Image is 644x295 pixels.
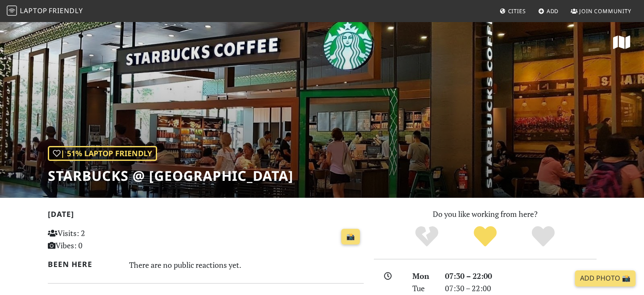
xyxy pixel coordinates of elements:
div: 07:30 – 22:00 [440,270,602,282]
a: Join Community [567,3,635,19]
a: Add [535,3,562,19]
div: | 51% Laptop Friendly [48,146,157,161]
span: Friendly [49,6,83,15]
p: Visits: 2 Vibes: 0 [48,227,146,252]
a: 📸 [341,229,360,245]
div: There are no public reactions yet. [129,258,364,272]
div: Mon [407,270,439,282]
span: Join Community [579,7,631,15]
a: Add Photo 📸 [575,270,636,287]
div: Tue [407,282,439,295]
h2: Been here [48,260,119,269]
img: LaptopFriendly [7,6,17,16]
div: 07:30 – 22:00 [440,282,602,295]
a: Cities [496,3,529,19]
h1: Starbucks @ [GEOGRAPHIC_DATA] [48,168,293,184]
span: Add [547,7,559,15]
div: Yes [456,225,514,248]
h2: [DATE] [48,210,364,222]
span: Laptop [20,6,47,15]
a: LaptopFriendly LaptopFriendly [7,4,83,19]
span: Cities [508,7,526,15]
div: No [398,225,456,248]
div: Definitely! [514,225,572,248]
p: Do you like working from here? [374,208,597,220]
